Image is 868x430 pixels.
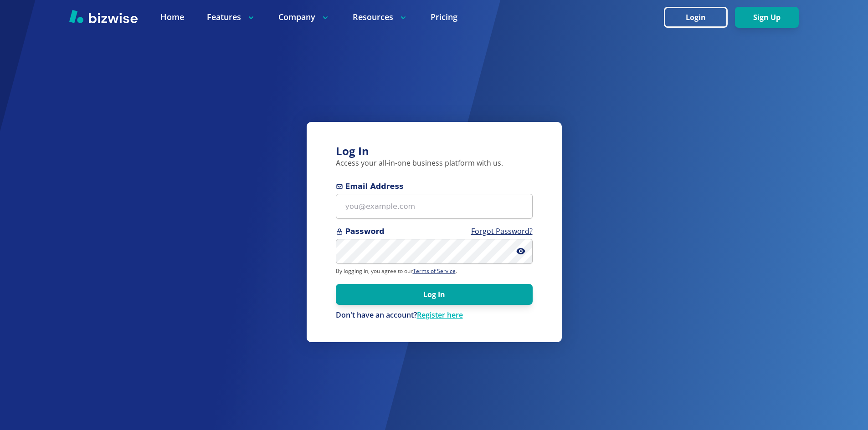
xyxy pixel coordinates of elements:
[336,144,533,159] h3: Log In
[278,11,330,23] p: Company
[336,181,533,192] span: Email Address
[336,268,533,275] p: By logging in, you agree to our .
[336,158,533,168] p: Access your all-in-one business platform with us.
[336,226,533,237] span: Password
[336,284,533,305] button: Log In
[336,310,533,320] div: Don't have an account?Register here
[336,194,533,219] input: you@example.com
[664,13,735,22] a: Login
[207,11,256,23] p: Features
[735,7,799,28] button: Sign Up
[664,7,728,28] button: Login
[417,310,463,320] a: Register here
[69,10,138,23] img: Bizwise Logo
[413,267,456,275] a: Terms of Service
[471,226,533,236] a: Forgot Password?
[336,310,533,320] p: Don't have an account?
[160,11,184,23] a: Home
[735,13,799,22] a: Sign Up
[431,11,457,23] a: Pricing
[353,11,408,23] p: Resources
